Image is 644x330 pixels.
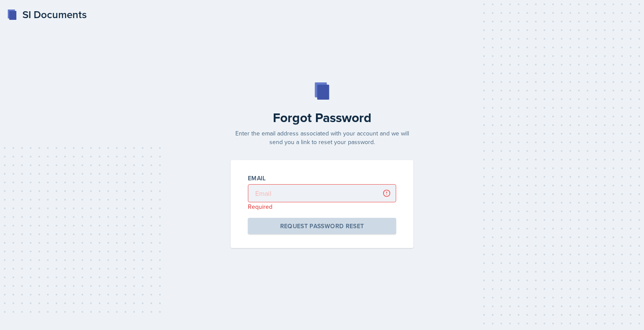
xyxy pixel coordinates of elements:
label: Email [248,174,266,182]
h2: Forgot Password [225,110,419,126]
p: Required [248,202,396,211]
div: Request Password Reset [280,222,364,230]
p: Enter the email address associated with your account and we will send you a link to reset your pa... [225,129,419,146]
input: Email [248,184,396,202]
a: SI Documents [7,7,87,22]
button: Request Password Reset [248,218,396,234]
